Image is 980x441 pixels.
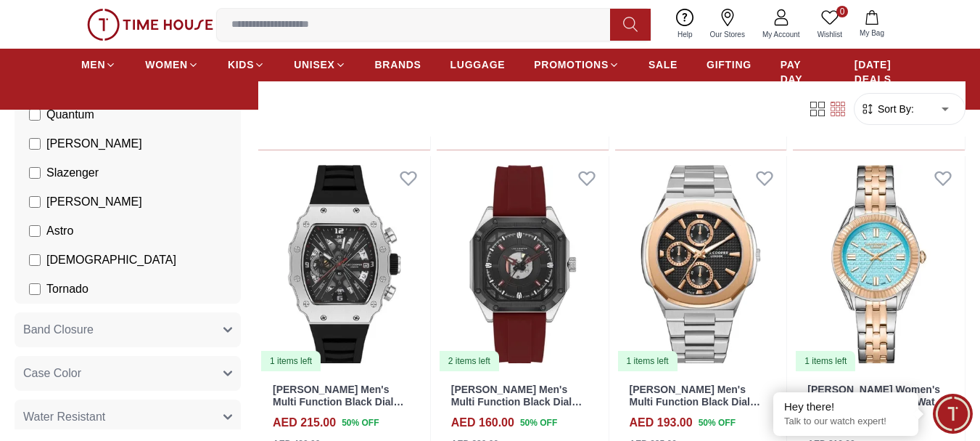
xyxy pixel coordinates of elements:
[520,416,557,429] span: 50 % OFF
[855,52,899,92] a: [DATE] DEALS
[630,414,693,432] h4: AED 193.00
[437,156,609,373] img: Lee Cooper Men's Multi Function Black Dial Watch - LC08061.388
[29,138,41,150] input: [PERSON_NAME]
[29,283,41,295] input: Tornado
[46,135,142,153] span: [PERSON_NAME]
[342,416,379,429] span: 50 % OFF
[875,102,914,116] span: Sort By:
[294,52,345,78] a: UNISEX
[672,29,699,40] span: Help
[618,351,678,371] div: 1 items left
[701,6,754,43] a: Our Stores
[851,7,893,41] button: My Bag
[258,156,430,373] a: Lee Cooper Men's Multi Function Black Dial Watch - LC08062.3511 items left
[145,52,199,78] a: WOMEN
[228,52,265,78] a: KIDS
[451,414,514,432] h4: AED 160.00
[793,156,965,373] a: Lee Cooper Women's Analog Dark Blue Dial Watch - LC08038.5901 items left
[699,416,736,429] span: 50 % OFF
[29,109,41,121] input: Quantum
[81,52,116,78] a: MEN
[781,52,825,107] a: PAY DAY SALE
[704,29,751,40] span: Our Stores
[615,156,787,373] a: Lee Cooper Men's Multi Function Black Dial Watch - LC08047.5501 items left
[836,6,848,17] span: 0
[15,400,241,434] button: Water Resistant
[784,416,907,428] p: Talk to our watch expert!
[261,351,321,371] div: 1 items left
[669,6,701,43] a: Help
[29,225,41,237] input: Astro
[23,408,105,426] span: Water Resistant
[855,57,899,86] span: [DATE] DEALS
[615,156,787,373] img: Lee Cooper Men's Multi Function Black Dial Watch - LC08047.550
[375,57,421,72] span: BRANDS
[375,52,421,78] a: BRANDS
[81,57,105,72] span: MEN
[784,400,907,414] div: Hey there!
[87,9,213,41] img: ...
[809,6,851,43] a: 0Wishlist
[294,57,334,72] span: UNISEX
[781,57,825,101] span: PAY DAY SALE
[23,365,81,382] span: Case Color
[933,394,973,434] div: Chat Widget
[46,222,73,240] span: Astro
[812,29,848,40] span: Wishlist
[437,156,609,373] a: Lee Cooper Men's Multi Function Black Dial Watch - LC08061.3882 items left
[273,384,403,420] a: [PERSON_NAME] Men's Multi Function Black Dial Watch - LC08062.351
[648,52,678,78] a: SALE
[258,156,430,373] img: Lee Cooper Men's Multi Function Black Dial Watch - LC08062.351
[707,52,752,78] a: GIFTING
[46,106,94,124] span: Quantum
[534,57,609,72] span: PROMOTIONS
[228,57,254,72] span: KIDS
[29,196,41,208] input: [PERSON_NAME]
[630,384,760,420] a: [PERSON_NAME] Men's Multi Function Black Dial Watch - LC08047.550
[757,29,806,40] span: My Account
[796,351,855,371] div: 1 items left
[273,414,336,432] h4: AED 215.00
[451,384,582,420] a: [PERSON_NAME] Men's Multi Function Black Dial Watch - LC08061.388
[648,57,678,72] span: SALE
[46,251,176,269] span: [DEMOGRAPHIC_DATA]
[46,280,88,298] span: Tornado
[534,52,619,78] a: PROMOTIONS
[23,321,94,339] span: Band Closure
[440,351,499,371] div: 2 items left
[46,193,142,211] span: [PERSON_NAME]
[450,57,506,72] span: LUGGAGE
[854,28,890,39] span: My Bag
[46,164,99,182] span: Slazenger
[807,384,947,420] a: [PERSON_NAME] Women's Analog Dark Blue Dial Watch - LC08038.590
[15,356,241,391] button: Case Color
[707,57,752,72] span: GIFTING
[793,156,965,373] img: Lee Cooper Women's Analog Dark Blue Dial Watch - LC08038.590
[145,57,188,72] span: WOMEN
[15,312,241,347] button: Band Closure
[450,52,506,78] a: LUGGAGE
[29,167,41,179] input: Slazenger
[860,102,914,116] button: Sort By:
[29,254,41,266] input: [DEMOGRAPHIC_DATA]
